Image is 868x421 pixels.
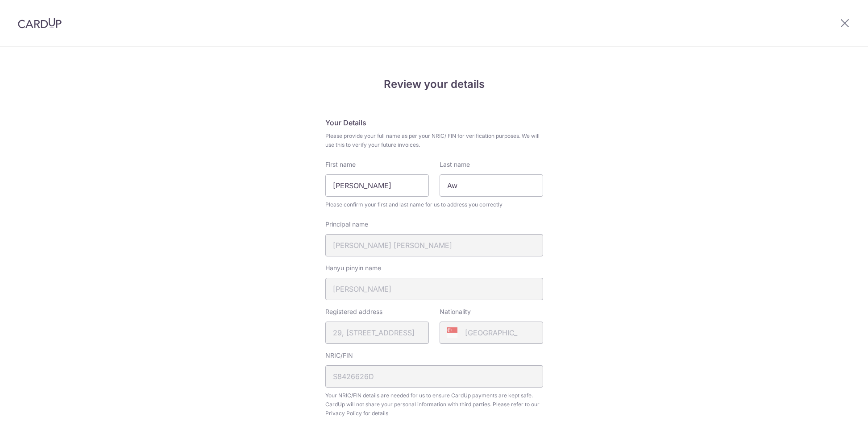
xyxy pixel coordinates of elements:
h5: Your Details [325,117,543,128]
label: Principal name [325,220,368,229]
span: Your NRIC/FIN details are needed for us to ensure CardUp payments are kept safe. CardUp will not ... [325,391,543,418]
img: CardUp [18,18,62,29]
label: Hanyu pinyin name [325,264,381,272]
label: Registered address [325,307,382,316]
label: First name [325,160,356,169]
h4: Review your details [325,76,543,92]
label: Last name [440,160,470,169]
input: First Name [325,174,429,197]
label: NRIC/FIN [325,351,353,360]
label: Nationality [440,307,471,316]
span: Please confirm your first and last name for us to address you correctly [325,200,543,209]
span: Please provide your full name as per your NRIC/ FIN for verification purposes. We will use this t... [325,132,543,149]
input: Last name [440,174,543,197]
